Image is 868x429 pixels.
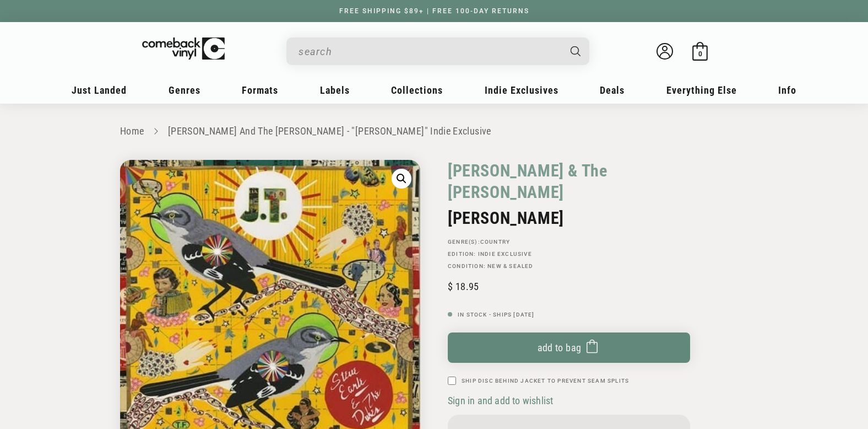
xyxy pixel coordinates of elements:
[328,7,540,15] a: FREE SHIPPING $89+ | FREE 100-DAY RETURNS
[448,251,690,258] p: Edition:
[448,394,556,407] button: Sign in and add to wishlist
[478,251,532,257] a: Indie Exclusive
[462,377,629,385] label: Ship Disc Behind Jacket To Prevent Seam Splits
[448,312,690,318] p: In Stock - Ships [DATE]
[448,160,690,203] a: [PERSON_NAME] & The [PERSON_NAME]
[448,263,690,270] p: Condition: New & Sealed
[698,50,702,58] span: 0
[286,37,589,65] div: Search
[448,333,690,363] button: Add to bag
[391,84,443,96] span: Collections
[120,125,144,137] a: Home
[448,208,690,228] h2: [PERSON_NAME]
[169,84,200,96] span: Genres
[538,342,582,353] span: Add to bag
[485,84,558,96] span: Indie Exclusives
[448,281,453,292] span: $
[666,84,737,96] span: Everything Else
[120,124,748,140] nav: breadcrumbs
[480,239,510,245] a: Country
[168,125,491,137] a: [PERSON_NAME] And The [PERSON_NAME] - "[PERSON_NAME]" Indie Exclusive
[448,239,690,245] p: GENRE(S):
[448,281,479,292] span: 18.95
[320,84,350,96] span: Labels
[242,84,278,96] span: Formats
[448,395,553,406] span: Sign in and add to wishlist
[299,40,560,63] input: search
[72,84,127,96] span: Just Landed
[561,37,591,65] button: Search
[600,84,625,96] span: Deals
[778,84,796,96] span: Info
